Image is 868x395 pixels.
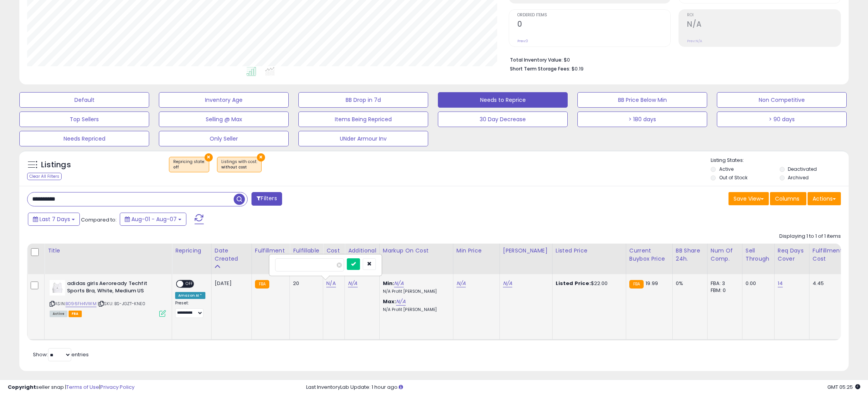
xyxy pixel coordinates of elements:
img: 21xwcij4p6L._SL40_.jpg [50,280,65,295]
button: × [257,153,265,161]
a: N/A [456,280,466,287]
span: 19.99 [646,280,658,287]
small: Prev: N/A [687,39,702,43]
span: Repricing state : [173,159,205,170]
p: Listing States: [711,157,849,164]
div: 0% [676,280,701,287]
strong: Copyright [8,383,36,391]
span: ROI [687,13,840,17]
button: Save View [728,192,769,205]
div: Title [48,247,169,255]
button: > 90 days [717,112,847,127]
div: Min Price [456,247,496,255]
b: Min: [383,280,394,287]
span: $0.19 [572,65,584,72]
div: off [173,165,205,170]
button: Default [19,92,149,108]
button: UNder Armour Inv [298,131,428,146]
a: N/A [348,280,357,287]
b: Total Inventory Value: [510,57,563,63]
div: Amazon AI * [175,292,205,299]
div: ASIN: [50,280,166,316]
p: N/A Profit [PERSON_NAME] [383,289,447,294]
span: Compared to: [81,216,117,223]
div: [PERSON_NAME] [503,247,549,255]
a: Privacy Policy [100,383,134,391]
div: Displaying 1 to 1 of 1 items [779,233,841,240]
button: Only Seller [159,131,289,146]
div: without cost [221,165,257,170]
span: OFF [183,281,196,287]
div: Sell Through [746,247,771,263]
div: Req Days Cover [778,247,806,263]
button: Columns [770,192,806,205]
label: Out of Stock [719,174,747,181]
h2: 0 [517,20,671,30]
small: FBA [629,280,644,289]
th: The percentage added to the cost of goods (COGS) that forms the calculator for Min & Max prices. [379,244,453,274]
div: Additional Cost [348,247,376,263]
div: 4.45 [813,280,840,287]
span: FBA [69,311,82,317]
div: Listed Price [556,247,623,255]
b: Max: [383,298,396,305]
a: B096FH4VWM [65,301,96,307]
button: Non Competitive [717,92,847,108]
button: BB Price Below Min [577,92,707,108]
div: FBA: 3 [711,280,736,287]
div: Num of Comp. [711,247,739,263]
button: Items Being Repriced [298,112,428,127]
span: Ordered Items [517,13,671,17]
label: Archived [788,174,809,181]
div: seller snap | | [8,384,134,391]
div: Current Buybox Price [629,247,669,263]
span: Last 7 Days [40,215,70,223]
div: Fulfillable Quantity [293,247,320,263]
span: Listings with cost : [221,159,257,170]
button: BB Drop in 7d [298,92,428,108]
small: Prev: 0 [517,39,528,43]
b: adidas girls Aeroready Techfit Sports Bra, White, Medium US [67,280,161,296]
label: Deactivated [788,166,817,172]
button: Last 7 Days [28,213,80,226]
button: Top Sellers [19,112,149,127]
p: N/A Profit [PERSON_NAME] [383,307,447,313]
b: Listed Price: [556,280,591,287]
span: Aug-01 - Aug-07 [131,215,177,223]
div: Fulfillment [255,247,286,255]
button: Selling @ Max [159,112,289,127]
a: 14 [778,280,783,287]
button: Inventory Age [159,92,289,108]
div: $22.00 [556,280,620,287]
div: 20 [293,280,317,287]
a: N/A [396,298,405,306]
span: 2025-08-15 05:25 GMT [827,383,860,391]
button: Filters [251,192,282,206]
a: Terms of Use [66,383,99,391]
div: FBM: 0 [711,287,736,294]
button: Needs to Reprice [438,92,568,108]
span: Show: entries [33,351,89,358]
div: Clear All Filters [27,173,62,180]
label: Active [719,166,734,172]
b: Short Term Storage Fees: [510,65,570,72]
div: 0.00 [746,280,768,287]
button: Aug-01 - Aug-07 [120,213,186,226]
div: Last InventoryLab Update: 1 hour ago. [306,384,860,391]
button: Needs Repriced [19,131,149,146]
button: 30 Day Decrease [438,112,568,127]
button: Actions [808,192,841,205]
div: Cost [326,247,341,255]
li: $0 [510,55,835,64]
a: N/A [326,280,336,287]
a: N/A [394,280,403,287]
div: [DATE] [215,280,246,287]
div: Repricing [175,247,208,255]
span: All listings currently available for purchase on Amazon [50,311,67,317]
small: FBA [255,280,269,289]
span: Columns [775,195,799,203]
h5: Listings [41,160,71,170]
div: Date Created [215,247,248,263]
div: Preset: [175,301,205,318]
div: Markup on Cost [383,247,450,255]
